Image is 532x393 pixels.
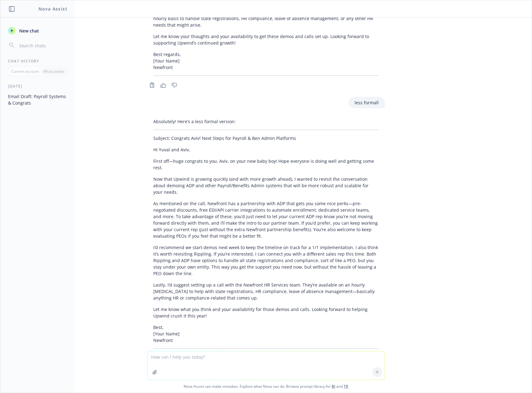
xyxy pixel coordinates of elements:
[149,82,155,88] svg: Copy to clipboard
[153,9,379,28] p: Finally, I recommend we schedule a call with the Newfront HR Services team. They can be retained ...
[18,41,67,50] input: Search chats
[6,25,70,36] button: New chat
[355,99,379,106] p: less formall
[153,118,379,125] p: Absolutely! Here’s a less formal version:
[153,158,379,171] p: First off—huge congrats to you, Aviv, on your new baby boy! Hope everyone is doing well and getti...
[38,6,68,12] h1: Nova Assist
[332,384,335,389] a: BI
[153,51,379,71] p: Best regards, [Your Name] Newfront
[3,380,529,393] span: Nova Assist can make mistakes. Explore what Nova can do: Browse prompt library for and
[153,324,379,343] p: Best, [Your Name] Newfront
[18,28,39,34] span: New chat
[169,81,179,89] button: Thumbs down
[153,146,379,153] p: Hi Yuval and Aviv,
[153,200,379,239] p: As mentioned on the call, Newfront has a partnership with ADP that gets you some nice perks—pre-n...
[1,84,75,89] div: [DATE]
[344,384,348,389] a: TR
[153,306,379,319] p: Let me know what you think and your availability for those demos and calls. Looking forward to he...
[1,58,75,64] div: Chat History
[6,91,70,108] button: Email Draft: Payroll Systems & Congrats
[153,33,379,46] p: Let me know your thoughts and your availability to get these demos and calls set up. Looking forw...
[153,282,379,301] p: Lastly, I’d suggest setting up a call with the Newfront HR Services team. They’re available on an...
[153,176,379,195] p: Now that Upwind is growing quickly (and with more growth ahead), I wanted to revisit the conversa...
[153,244,379,277] p: I’d recommend we start demos next week to keep the timeline on track for a 1/1 implementation. I ...
[43,69,64,74] p: All accounts
[153,135,379,141] p: Subject: Congrats Aviv! Next Steps for Payroll & Ben Admin Platforms
[11,69,39,74] p: Current account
